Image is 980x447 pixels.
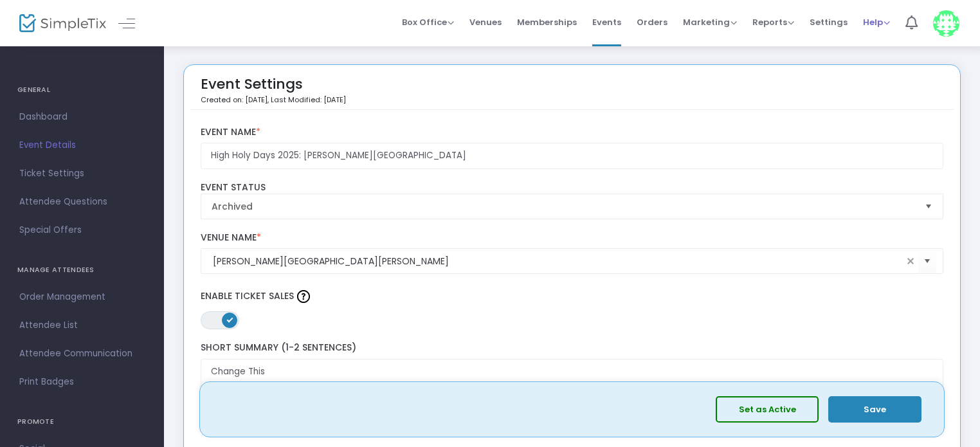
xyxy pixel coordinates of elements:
label: Event Status [201,182,944,194]
span: Print Badges [19,374,145,390]
span: Archived [212,200,915,213]
span: Attendee Questions [19,194,145,210]
span: Ticket Settings [19,165,145,182]
h4: GENERAL [17,77,147,103]
span: Short Summary (1-2 Sentences) [201,341,356,354]
label: Enable Ticket Sales [201,287,944,306]
span: Box Office [402,16,454,28]
label: Venue Name [201,232,944,244]
span: Orders [637,6,667,39]
img: question-mark [297,290,310,303]
span: Events [592,6,621,39]
span: Dashboard [19,109,145,125]
p: Created on: [DATE] [201,95,346,105]
span: Special Offers [19,222,145,239]
button: Select [918,248,936,275]
span: Memberships [517,6,577,39]
h4: PROMOTE [17,409,147,435]
h4: MANAGE ATTENDEES [17,257,147,283]
button: Select [920,194,938,219]
span: Reports [752,16,794,28]
span: Event Details [19,137,145,154]
span: Attendee List [19,317,145,334]
span: ON [226,316,233,323]
span: , Last Modified: [DATE] [268,95,346,105]
span: clear [903,253,918,269]
input: Enter Event Name [201,143,944,169]
label: Event Name [201,127,944,138]
input: Select Venue [213,255,903,268]
div: Event Settings [201,71,346,109]
span: Help [863,16,890,28]
span: Order Management [19,289,145,306]
span: Venues [469,6,502,39]
span: Attendee Communication [19,345,145,362]
span: Marketing [683,16,737,28]
span: Settings [810,6,848,39]
button: Save [828,396,921,423]
button: Set as Active [716,396,819,423]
